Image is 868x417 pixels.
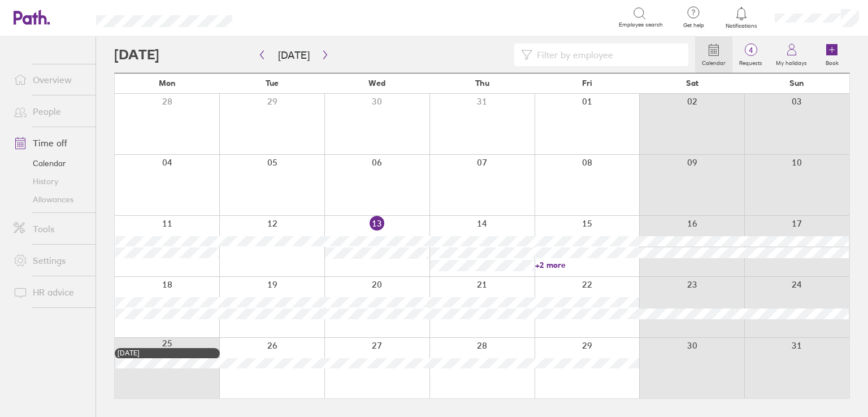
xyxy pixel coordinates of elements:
[118,349,217,357] div: [DATE]
[5,249,96,272] a: Settings
[789,79,804,88] span: Sun
[368,79,385,88] span: Wed
[5,218,96,240] a: Tools
[769,37,814,73] a: My holidays
[819,57,845,67] label: Book
[5,68,96,91] a: Overview
[5,132,96,154] a: Time off
[535,260,639,270] a: +2 more
[5,172,96,190] a: History
[769,57,814,67] label: My holidays
[732,37,769,73] a: 4Requests
[675,22,712,29] span: Get help
[695,37,732,73] a: Calendar
[266,79,279,88] span: Tue
[686,79,698,88] span: Sat
[5,190,96,208] a: Allowances
[732,46,769,55] span: 4
[619,21,663,28] span: Employee search
[5,154,96,172] a: Calendar
[263,12,292,22] div: Search
[814,37,850,73] a: Book
[723,6,760,29] a: Notifications
[732,57,769,67] label: Requests
[582,79,592,88] span: Fri
[159,79,176,88] span: Mon
[5,281,96,303] a: HR advice
[5,100,96,123] a: People
[723,23,760,29] span: Notifications
[475,79,489,88] span: Thu
[532,44,682,66] input: Filter by employee
[269,46,319,64] button: [DATE]
[695,57,732,67] label: Calendar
